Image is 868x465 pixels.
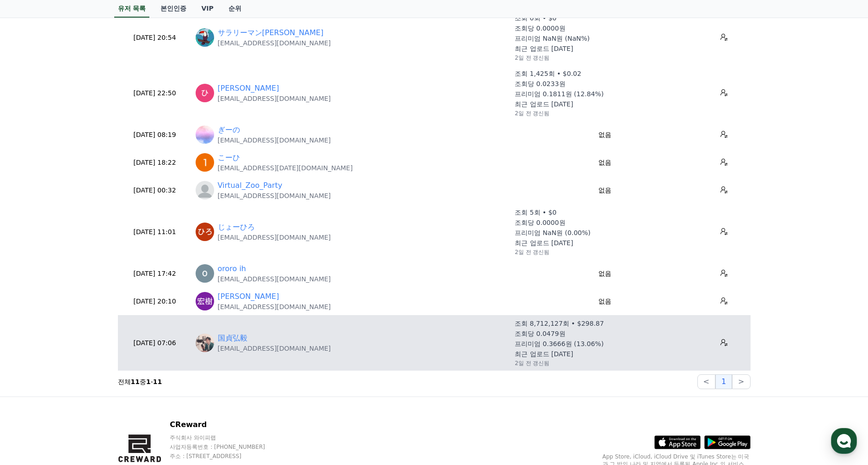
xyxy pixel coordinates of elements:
p: [EMAIL_ADDRESS][DOMAIN_NAME] [218,94,331,103]
p: [DATE] 11:01 [122,227,188,237]
strong: 11 [131,378,140,385]
span: 대화 [85,308,96,315]
p: [EMAIL_ADDRESS][DOMAIN_NAME] [218,274,331,284]
a: じょーひろ [218,222,255,233]
a: ぎーの [218,124,240,136]
p: CReward [170,419,332,430]
p: [EMAIL_ADDRESS][DOMAIN_NAME] [218,233,331,242]
p: [DATE] 22:50 [122,88,188,98]
a: Virtual_Zoo_Party [218,180,283,191]
p: 전체 중 - [118,377,162,386]
p: 없음 [515,130,695,140]
a: 설정 [119,293,178,316]
p: 없음 [515,297,695,306]
img: https://lh3.googleusercontent.com/a/ACg8ocLQGihE3iIFs_MqqdKIFGkRdPtjAmGckoV9YBWM5ufJmTbCQA=s96-c [196,223,214,241]
p: [EMAIL_ADDRESS][DOMAIN_NAME] [218,136,331,145]
p: 2일 전 갱신됨 [515,360,549,367]
strong: 11 [153,378,162,385]
p: [EMAIL_ADDRESS][DOMAIN_NAME] [218,38,331,48]
p: 2일 전 갱신됨 [515,248,549,256]
p: [DATE] 00:32 [122,186,188,195]
p: 주소 : [STREET_ADDRESS] [170,453,332,460]
p: 조회당 0.0000원 [515,218,565,227]
img: https://lh3.googleusercontent.com/a/ACg8ocIywf4JXhTCqML7AdnwthU_ycebhbH8jFrXGVzmDwhhb-bcng=s96-c [196,84,214,102]
p: [DATE] 08:19 [122,130,188,140]
p: [DATE] 20:54 [122,33,188,43]
button: < [697,374,715,389]
img: https://lh3.googleusercontent.com/a/ACg8ocLAJuD4Njjj8O_xcS4kHYrDxXtMxtjVIGfYp6NWX95GAhID1A=s96-c [196,292,214,310]
p: 조회 1,425회 • $0.02 [515,69,581,78]
p: 조회당 0.0233원 [515,79,565,88]
p: 프리미엄 0.1811원 (12.84%) [515,89,603,99]
img: https://lh3.googleusercontent.com/a/ACg8ocIeB3fKyY6fN0GaUax-T_VWnRXXm1oBEaEwHbwvSvAQlCHff8Lg=s96-c [196,334,214,352]
p: [EMAIL_ADDRESS][DOMAIN_NAME] [218,302,331,311]
p: 조회 8,712,127회 • $298.87 [515,319,604,328]
a: 대화 [61,293,119,316]
p: 조회 5회 • $0 [515,208,556,217]
p: 없음 [515,158,695,167]
p: [EMAIL_ADDRESS][DOMAIN_NAME] [218,344,331,353]
p: [EMAIL_ADDRESS][DOMAIN_NAME] [218,191,331,200]
p: 최근 업로드 [DATE] [515,349,573,359]
p: 프리미엄 0.3666원 (13.06%) [515,339,603,348]
img: https://cdn.creward.net/profile/user/profile_blank.webp [196,181,214,199]
p: [DATE] 17:42 [122,269,188,279]
p: 조회당 0.0479원 [515,329,565,338]
p: 2일 전 갱신됨 [515,54,549,62]
a: [PERSON_NAME] [218,83,279,94]
button: > [732,374,750,389]
img: https://lh3.googleusercontent.com/a/ACg8ocLkv7YkdmPSIck7DAZeZ6_Gbfll2rhcZwcM3EVxI31irIE8JXE=s96-c [196,28,214,47]
p: 프리미엄 NaN원 (0.00%) [515,228,591,237]
p: 없음 [515,269,695,279]
span: 홈 [29,307,35,315]
p: 사업자등록번호 : [PHONE_NUMBER] [170,443,332,451]
a: サラリーマン[PERSON_NAME] [218,27,324,38]
p: 없음 [515,186,695,195]
a: [PERSON_NAME] [218,291,279,302]
p: [DATE] 20:10 [122,297,188,306]
p: 2일 전 갱신됨 [515,110,549,117]
a: 国貞弘毅 [218,333,247,344]
p: 조회당 0.0000원 [515,24,565,33]
img: https://lh3.googleusercontent.com/a/ACg8ocJEq4X8rtw1Xtb5A578slUQgsqH1z3MUIStKDdlaLm2kn8eRA=s96-c [196,153,214,172]
p: [EMAIL_ADDRESS][DATE][DOMAIN_NAME] [218,163,353,173]
a: こーひ [218,152,240,163]
span: 설정 [143,307,154,315]
p: 프리미엄 NaN원 (NaN%) [515,34,590,43]
p: 최근 업로드 [DATE] [515,99,573,109]
p: 조회 0회 • $0 [515,13,556,23]
img: https://lh3.googleusercontent.com/a/ACg8ocLWFgqFY0YrZ9ONJVJmETIyuImFa8aYAurIRL9435mWwMRHpFs=s96-c [196,125,214,144]
p: [DATE] 18:22 [122,158,188,167]
p: 주식회사 와이피랩 [170,434,332,441]
img: https://lh3.googleusercontent.com/a/ACg8ocJW7jM8hdOgHBzHBOGGrkLqfioN0ky8W7sb7heA_-74AUTu9rui=s96-c [196,264,214,283]
p: [DATE] 07:06 [122,338,188,348]
a: 홈 [3,293,61,316]
p: 최근 업로드 [DATE] [515,238,573,248]
p: 최근 업로드 [DATE] [515,44,573,53]
button: 1 [715,374,732,389]
a: ororo ih [218,263,246,274]
strong: 1 [146,378,151,385]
